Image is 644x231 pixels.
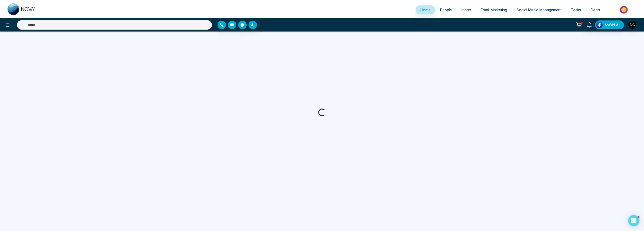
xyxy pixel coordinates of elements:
span: Social Media Management [516,8,562,12]
span: Email Marketing [481,8,507,12]
a: People [435,5,457,14]
a: Deals [586,5,605,14]
span: Tasks [571,8,581,12]
span: Home [420,8,431,12]
img: User Avatar [628,21,636,29]
span: Inbox [461,8,471,12]
span: Deals [590,8,600,12]
div: Open Intercom Messenger [628,215,639,226]
button: AVON AI [595,20,624,29]
span: People [440,8,452,12]
a: Tasks [566,5,586,14]
a: Inbox [457,5,476,14]
a: Email Marketing [476,5,512,14]
img: Lead Flow [596,22,603,28]
a: Home [415,5,435,14]
a: Social Media Management [512,5,566,14]
img: Nova CRM Logo [8,3,36,15]
span: AVON AI [604,22,620,28]
img: Market-place.gif [607,4,641,15]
